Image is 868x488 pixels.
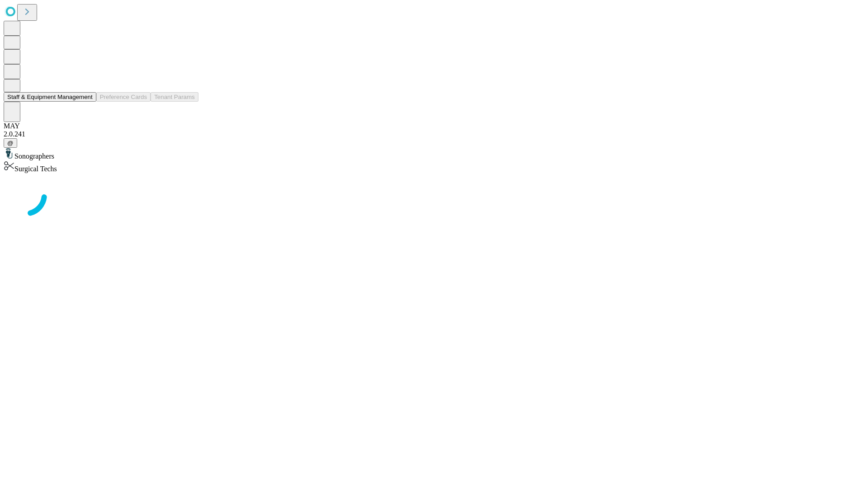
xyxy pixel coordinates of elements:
[4,138,17,148] button: @
[4,92,96,102] button: Staff & Equipment Management
[4,160,864,173] div: Surgical Techs
[7,140,14,146] span: @
[96,92,151,102] button: Preference Cards
[4,130,864,138] div: 2.0.241
[4,122,864,130] div: MAY
[151,92,198,102] button: Tenant Params
[4,148,864,160] div: Sonographers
